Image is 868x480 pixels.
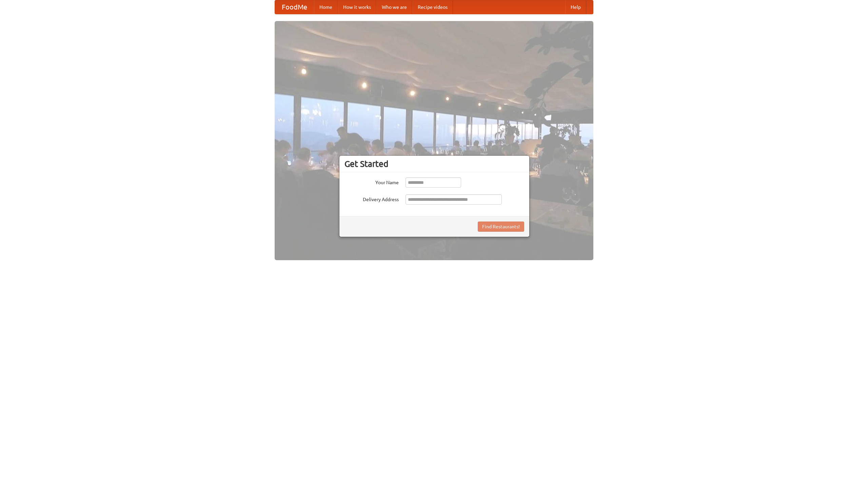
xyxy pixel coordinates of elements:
h3: Get Started [344,159,524,169]
a: FoodMe [275,0,314,14]
a: Help [565,0,586,14]
a: How it works [338,0,376,14]
button: Find Restaurants! [478,222,524,232]
label: Your Name [344,177,399,186]
a: Home [314,0,338,14]
label: Delivery Address [344,194,399,203]
a: Who we are [376,0,412,14]
a: Recipe videos [412,0,453,14]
